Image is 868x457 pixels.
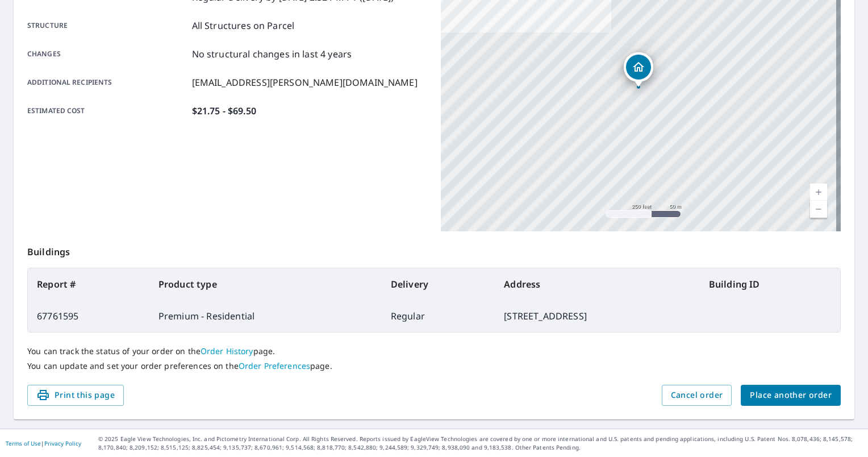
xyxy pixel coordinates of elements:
th: Delivery [382,268,495,300]
p: $21.75 - $69.50 [192,104,256,118]
div: Dropped pin, building 1, Residential property, 2809 Rm 1061 Amarillo, TX 79124 [624,52,653,88]
th: Address [495,268,700,300]
span: Place another order [750,388,832,402]
th: Report # [28,268,149,300]
p: Changes [27,47,187,61]
a: Terms of Use [6,439,41,447]
p: © 2025 Eagle View Technologies, Inc. and Pictometry International Corp. All Rights Reserved. Repo... [98,435,862,452]
p: All Structures on Parcel [192,19,295,32]
td: Premium - Residential [149,300,382,332]
a: Order History [201,346,253,356]
a: Current Level 17, Zoom In [810,184,827,201]
th: Product type [149,268,382,300]
p: Additional recipients [27,76,187,89]
span: Print this page [36,388,115,402]
button: Place another order [741,385,841,406]
p: Buildings [27,231,841,268]
p: No structural changes in last 4 years [192,47,352,61]
p: Structure [27,19,187,32]
th: Building ID [700,268,840,300]
p: Estimated cost [27,104,187,118]
p: You can update and set your order preferences on the page. [27,361,841,371]
p: You can track the status of your order on the page. [27,346,841,356]
button: Print this page [27,385,124,406]
a: Order Preferences [239,360,310,371]
a: Current Level 17, Zoom Out [810,201,827,218]
button: Cancel order [662,385,732,406]
td: [STREET_ADDRESS] [495,300,700,332]
p: [EMAIL_ADDRESS][PERSON_NAME][DOMAIN_NAME] [192,76,418,89]
td: 67761595 [28,300,149,332]
a: Privacy Policy [44,439,81,447]
p: | [6,440,81,447]
td: Regular [382,300,495,332]
span: Cancel order [671,388,723,402]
